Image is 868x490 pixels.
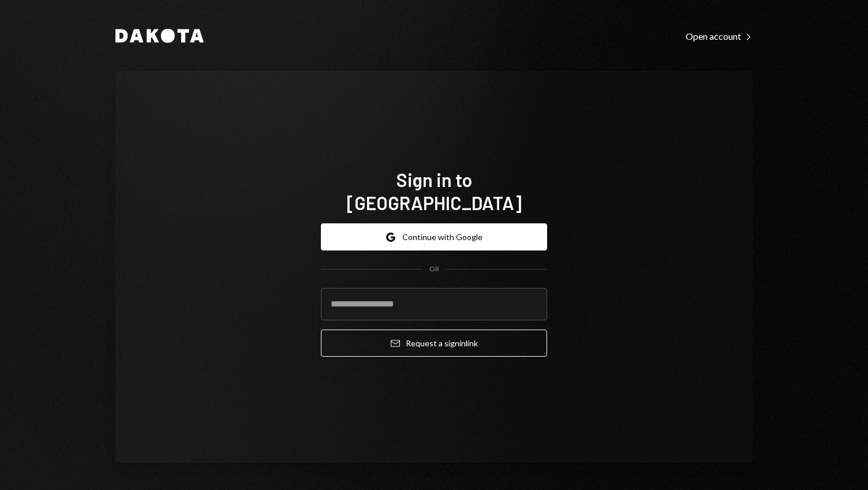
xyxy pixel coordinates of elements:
a: Open account [686,29,753,42]
button: Request a signinlink [321,330,547,357]
h1: Sign in to [GEOGRAPHIC_DATA] [321,168,547,214]
div: Open account [686,31,753,42]
button: Continue with Google [321,223,547,250]
div: OR [429,264,439,274]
